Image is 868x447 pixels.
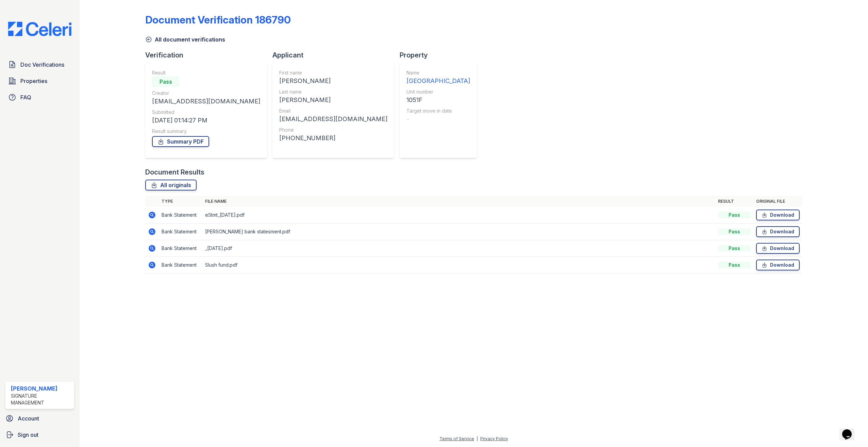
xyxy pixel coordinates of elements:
[159,223,202,240] td: Bank Statement
[753,196,802,207] th: Original file
[5,90,74,104] a: FAQ
[202,257,715,274] td: Slush fund.pdf
[715,196,753,207] th: Result
[11,393,71,406] div: Signature Management
[406,69,470,86] a: Name [GEOGRAPHIC_DATA]
[152,97,260,106] div: [EMAIL_ADDRESS][DOMAIN_NAME]
[159,196,202,207] th: Type
[152,90,260,97] div: Creator
[152,128,260,135] div: Result summary
[756,260,800,270] a: Download
[406,95,470,105] div: 1051F
[279,69,387,76] div: First name
[3,412,77,425] a: Account
[279,88,387,95] div: Last name
[145,35,225,44] a: All document verifications
[279,95,387,105] div: [PERSON_NAME]
[279,133,387,143] div: [PHONE_NUMBER]
[145,167,204,177] div: Document Results
[145,14,291,26] div: Document Verification 186790
[406,107,470,114] div: Target move in date
[718,262,751,268] div: Pass
[152,69,260,76] div: Result
[20,61,64,69] span: Doc Verifications
[145,50,272,60] div: Verification
[152,136,209,147] a: Summary PDF
[406,69,470,76] div: Name
[5,74,74,88] a: Properties
[159,257,202,274] td: Bank Statement
[202,196,715,207] th: File name
[152,116,260,125] div: [DATE] 01:14:27 PM
[839,420,861,440] iframe: chat widget
[20,93,31,101] span: FAQ
[11,384,71,393] div: [PERSON_NAME]
[718,245,751,252] div: Pass
[3,428,77,442] a: Sign out
[152,109,260,116] div: Submitted
[439,436,474,441] a: Terms of Service
[718,228,751,235] div: Pass
[279,107,387,114] div: Email
[159,207,202,223] td: Bank Statement
[20,77,47,85] span: Properties
[272,50,400,60] div: Applicant
[159,240,202,257] td: Bank Statement
[18,414,39,423] span: Account
[406,114,470,124] div: -
[5,58,74,71] a: Doc Verifications
[202,223,715,240] td: [PERSON_NAME] bank statesment.pdf
[145,180,197,191] a: All originals
[202,207,715,223] td: eStmt_[DATE].pdf
[18,431,38,439] span: Sign out
[406,88,470,95] div: Unit number
[3,22,77,36] img: CE_Logo_Blue-a8612792a0a2168367f1c8372b55b34899dd931a85d93a1a3d3e32e68fde9ad4.png
[756,243,800,254] a: Download
[477,436,478,441] div: |
[279,76,387,86] div: [PERSON_NAME]
[279,114,387,124] div: [EMAIL_ADDRESS][DOMAIN_NAME]
[406,76,470,86] div: [GEOGRAPHIC_DATA]
[202,240,715,257] td: _[DATE].pdf
[718,212,751,218] div: Pass
[279,127,387,133] div: Phone
[152,76,179,87] div: Pass
[400,50,482,60] div: Property
[756,226,800,237] a: Download
[480,436,508,441] a: Privacy Policy
[756,210,800,220] a: Download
